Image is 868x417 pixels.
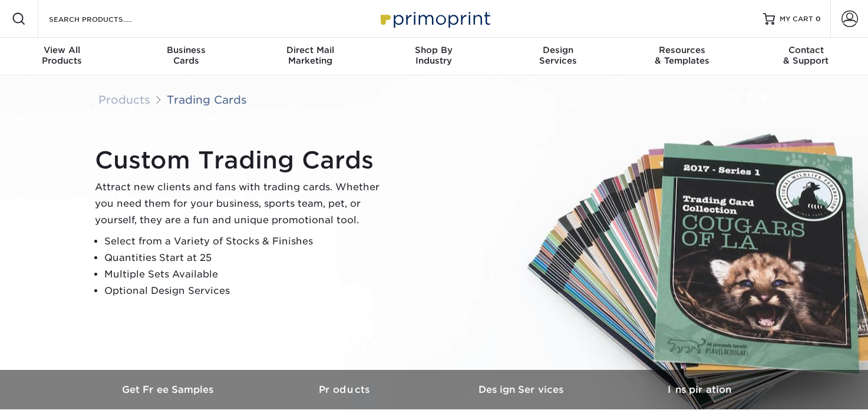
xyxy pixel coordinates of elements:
[81,384,258,395] h3: Get Free Samples
[372,45,496,55] span: Shop By
[620,45,744,66] div: & Templates
[104,233,390,250] li: Select from a Variety of Stocks & Finishes
[248,38,372,75] a: Direct MailMarketing
[372,45,496,66] div: Industry
[104,266,390,283] li: Multiple Sets Available
[816,15,821,23] span: 0
[48,12,163,26] input: SEARCH PRODUCTS.....
[496,45,620,55] span: Design
[496,38,620,75] a: DesignServices
[124,45,247,55] span: Business
[95,179,390,229] p: Attract new clients and fans with trading cards. Whether you need them for your business, sports ...
[744,45,868,66] div: & Support
[434,370,611,409] a: Design Services
[81,370,258,409] a: Get Free Samples
[744,38,868,75] a: Contact& Support
[98,93,150,106] a: Products
[258,384,434,395] h3: Products
[620,38,744,75] a: Resources& Templates
[124,38,247,75] a: BusinessCards
[496,45,620,66] div: Services
[104,283,390,299] li: Optional Design Services
[611,384,788,395] h3: Inspiration
[258,370,434,409] a: Products
[248,45,372,66] div: Marketing
[95,146,390,174] h1: Custom Trading Cards
[248,45,372,55] span: Direct Mail
[104,250,390,266] li: Quantities Start at 25
[744,45,868,55] span: Contact
[167,93,247,106] a: Trading Cards
[611,370,788,409] a: Inspiration
[124,45,247,66] div: Cards
[375,6,493,31] img: Primoprint
[620,45,744,55] span: Resources
[372,38,496,75] a: Shop ByIndustry
[434,384,611,395] h3: Design Services
[780,14,813,24] span: MY CART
